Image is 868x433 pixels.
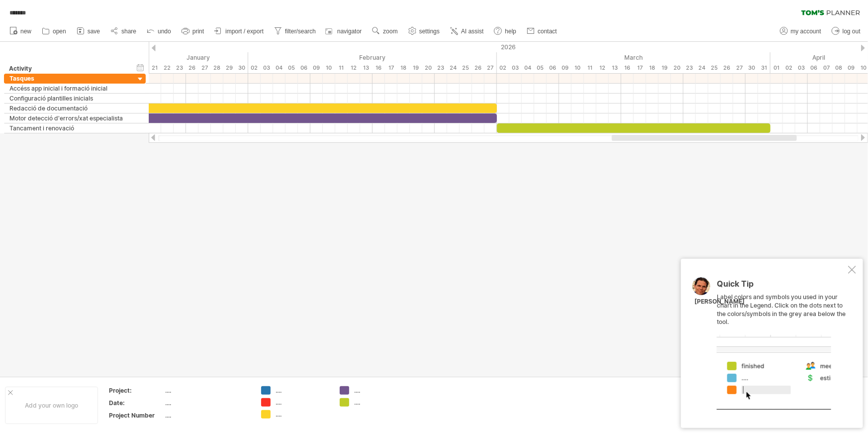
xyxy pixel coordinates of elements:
div: Add your own logo [5,387,98,424]
div: Thursday, 19 March 2026 [659,63,671,73]
span: log out [843,28,861,35]
a: help [491,25,519,38]
a: my account [777,25,824,38]
div: Thursday, 22 January 2026 [161,63,174,73]
div: Monday, 16 February 2026 [373,63,385,73]
div: Friday, 6 February 2026 [298,63,310,73]
a: navigator [324,25,365,38]
div: Thursday, 19 February 2026 [410,63,422,73]
div: Thursday, 9 April 2026 [845,63,858,73]
div: Monday, 2 February 2026 [248,63,261,73]
div: .... [166,399,249,407]
div: Thursday, 26 February 2026 [472,63,484,73]
div: Friday, 23 January 2026 [174,63,186,73]
a: save [74,25,103,38]
div: Wednesday, 25 March 2026 [708,63,721,73]
div: Tuesday, 3 February 2026 [261,63,273,73]
div: Tuesday, 17 March 2026 [634,63,646,73]
div: Wednesday, 11 March 2026 [584,63,596,73]
a: share [108,25,139,38]
a: filter/search [272,25,319,38]
div: Friday, 6 March 2026 [547,63,559,73]
div: Monday, 23 March 2026 [683,63,696,73]
div: Tuesday, 17 February 2026 [385,63,397,73]
a: print [179,25,207,38]
div: Tancament i renovació [9,123,130,133]
div: Project: [109,386,164,395]
a: settings [406,25,443,38]
div: Project Number [109,411,164,420]
div: Thursday, 26 March 2026 [721,63,733,73]
div: Friday, 20 February 2026 [422,63,435,73]
span: help [505,28,516,35]
span: zoom [383,28,397,35]
div: Tuesday, 24 March 2026 [696,63,708,73]
div: Monday, 16 March 2026 [621,63,634,73]
div: Monday, 2 March 2026 [497,63,509,73]
div: Thursday, 12 February 2026 [348,63,360,73]
div: .... [166,386,249,395]
div: Tuesday, 7 April 2026 [820,63,833,73]
span: settings [419,28,440,35]
span: print [193,28,204,35]
span: save [88,28,100,35]
div: Friday, 27 March 2026 [733,63,746,73]
div: .... [276,410,330,419]
div: Tasques [9,74,130,83]
a: zoom [370,25,400,38]
div: Quick Tip [717,280,846,293]
div: Date: [109,399,164,407]
div: Activity [9,64,129,74]
span: new [20,28,31,35]
div: Thursday, 12 March 2026 [596,63,609,73]
div: Thursday, 29 January 2026 [223,63,236,73]
a: new [7,25,34,38]
div: Wednesday, 28 January 2026 [211,63,223,73]
span: contact [538,28,557,35]
div: Wednesday, 1 April 2026 [771,63,783,73]
div: Friday, 3 April 2026 [795,63,808,73]
div: February 2026 [248,52,497,63]
div: Wednesday, 25 February 2026 [460,63,472,73]
div: Friday, 30 January 2026 [236,63,248,73]
div: Tuesday, 10 February 2026 [323,63,335,73]
a: contact [524,25,560,38]
div: Tuesday, 3 March 2026 [509,63,522,73]
div: Friday, 27 February 2026 [484,63,497,73]
div: Configuració plantilles inicials [9,94,130,103]
div: Tuesday, 27 January 2026 [198,63,211,73]
a: AI assist [448,25,486,38]
div: Wednesday, 18 March 2026 [646,63,659,73]
div: March 2026 [497,52,771,63]
div: Motor detecció d'errors/xat especialista [9,113,130,123]
div: Monday, 26 January 2026 [186,63,198,73]
span: my account [791,28,821,35]
div: Monday, 9 March 2026 [559,63,572,73]
a: undo [144,25,174,38]
div: Friday, 13 March 2026 [609,63,621,73]
span: open [53,28,66,35]
div: Thursday, 5 February 2026 [286,63,298,73]
div: Thursday, 2 April 2026 [783,63,795,73]
span: filter/search [285,28,316,35]
div: Accéss app inicial i formació inicial [9,84,130,93]
div: Tuesday, 24 February 2026 [447,63,460,73]
div: [PERSON_NAME] [694,298,745,306]
div: Wednesday, 11 February 2026 [335,63,348,73]
div: Label colors and symbols you used in your chart in the Legend. Click on the dots next to the colo... [717,280,846,410]
div: Wednesday, 4 February 2026 [273,63,286,73]
div: .... [166,411,249,420]
a: import / export [212,25,267,38]
div: Friday, 13 February 2026 [360,63,373,73]
div: Redacció de documentació [9,104,130,113]
div: .... [354,398,408,407]
div: Thursday, 5 March 2026 [534,63,547,73]
div: Wednesday, 8 April 2026 [833,63,845,73]
div: Wednesday, 21 January 2026 [149,63,161,73]
span: navigator [337,28,362,35]
div: Tuesday, 10 March 2026 [572,63,584,73]
span: undo [158,28,171,35]
span: share [121,28,136,35]
div: .... [276,386,330,395]
div: .... [276,398,330,407]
